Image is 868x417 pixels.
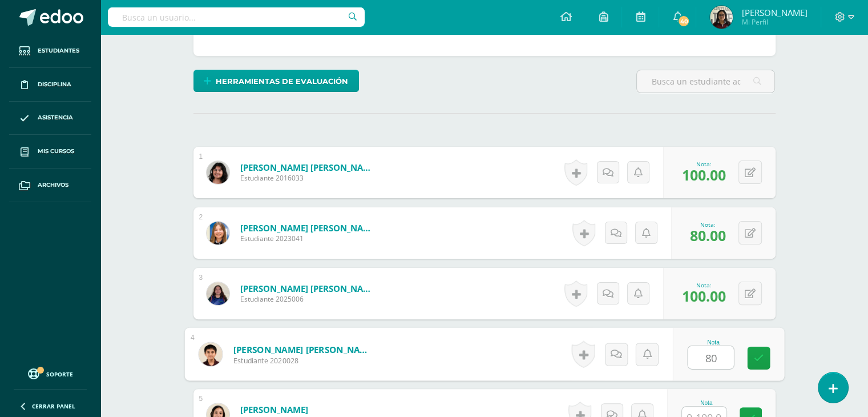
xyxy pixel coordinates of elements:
[46,370,73,378] span: Soporte
[38,147,74,156] span: Mis cursos
[240,222,377,234] a: [PERSON_NAME] [PERSON_NAME]
[207,282,229,305] img: 02fc95f1cea7a14427fa6a2cfa2f001c.png
[688,346,733,369] input: 0-100.0
[240,234,377,243] span: Estudiante 2023041
[207,222,229,244] img: 4bc0f6235ad3caadf354639d660304b4.png
[240,173,377,183] span: Estudiante 2016033
[710,6,733,29] img: 8b43afba032d1a1ab885b25ccde4a4b3.png
[240,162,377,173] a: [PERSON_NAME] [PERSON_NAME]
[741,7,807,18] span: [PERSON_NAME]
[677,15,690,27] span: 40
[741,17,807,27] span: Mi Perfil
[240,283,377,294] a: [PERSON_NAME] [PERSON_NAME]
[682,286,726,306] span: 100.00
[9,135,91,169] a: Mis cursos
[240,404,308,415] a: [PERSON_NAME]
[199,342,222,366] img: 524766aad4614d9db078e02bfb54a00b.png
[9,68,91,102] a: Disciplina
[690,220,726,228] div: Nota:
[38,46,79,55] span: Estudiantes
[233,355,374,366] span: Estudiante 2020028
[9,34,91,68] a: Estudiantes
[637,70,774,93] input: Busca un estudiante aquí...
[14,366,87,381] a: Soporte
[9,102,91,135] a: Asistencia
[207,161,229,184] img: 9da4bd09db85578faf3960d75a072bc8.png
[216,71,348,92] span: Herramientas de evaluación
[108,7,365,27] input: Busca un usuario...
[38,113,73,122] span: Asistencia
[38,80,71,89] span: Disciplina
[193,70,359,92] a: Herramientas de evaluación
[9,169,91,202] a: Archivos
[690,226,726,245] span: 80.00
[682,165,726,185] span: 100.00
[32,402,75,410] span: Cerrar panel
[233,343,374,355] a: [PERSON_NAME] [PERSON_NAME]
[682,281,726,289] div: Nota:
[687,339,739,345] div: Nota
[681,400,732,406] div: Nota
[240,294,377,304] span: Estudiante 2025006
[682,160,726,168] div: Nota:
[38,181,68,190] span: Archivos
